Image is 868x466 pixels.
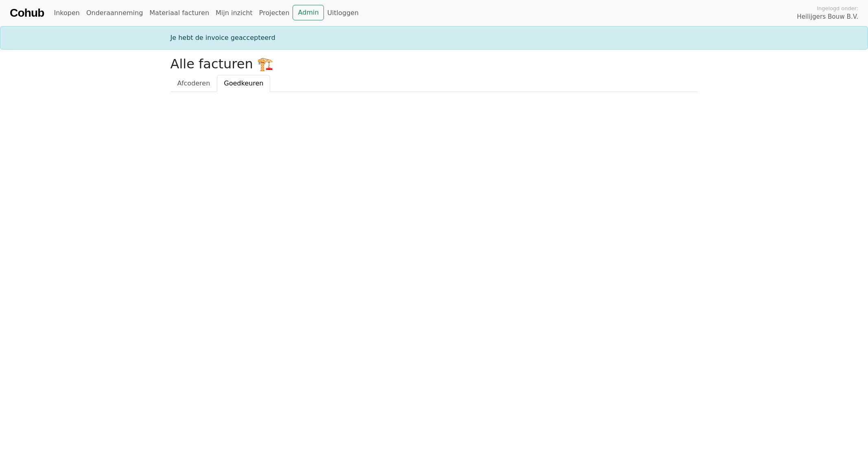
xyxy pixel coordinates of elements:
[83,5,146,21] a: Onderaanneming
[50,5,83,21] a: Inkopen
[817,4,858,12] span: Ingelogd onder:
[797,12,858,22] span: Heilijgers Bouw B.V.
[224,79,263,87] span: Goedkeuren
[146,5,212,21] a: Materiaal facturen
[217,75,270,92] a: Goedkeuren
[171,56,698,72] h2: Alle facturen 🏗️
[293,5,324,20] a: Admin
[256,5,293,21] a: Projecten
[212,5,256,21] a: Mijn inzicht
[171,75,217,92] a: Afcoderen
[177,79,210,87] span: Afcoderen
[10,3,44,23] a: Cohub
[166,33,703,43] div: Je hebt de invoice geaccepteerd
[324,5,362,21] a: Uitloggen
